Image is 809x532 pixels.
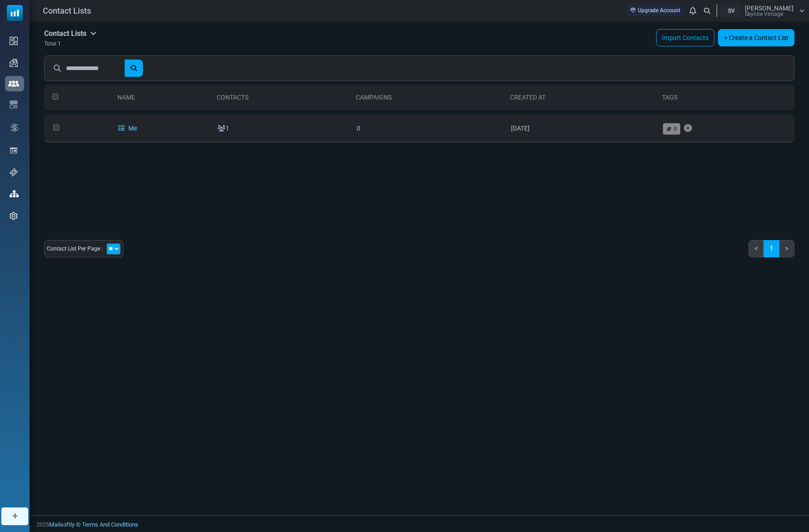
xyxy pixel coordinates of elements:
[82,521,138,528] a: Terms And Conditions
[745,11,783,17] span: Skynite Vintage
[49,521,81,528] a: Mailsoftly ©
[44,29,96,38] h5: Contact Lists
[506,115,659,142] td: [DATE]
[720,5,743,17] div: SV
[662,94,678,101] a: Tags
[44,40,56,47] span: Total
[82,521,138,528] span: translation missing: en.layouts.footer.terms_and_conditions
[663,123,680,135] a: 0
[745,5,794,11] span: [PERSON_NAME]
[684,119,692,137] a: Add Tag
[720,5,804,17] a: SV [PERSON_NAME] Skynite Vintage
[7,5,23,21] img: mailsoftly_icon_blue_white.svg
[356,94,392,101] a: Campaigns
[118,125,137,132] a: Me
[10,168,18,176] img: support-icon.svg
[8,80,19,87] img: contacts-icon-active.svg
[656,29,714,46] a: Import Contacts
[10,37,18,45] img: dashboard-icon.svg
[117,94,135,101] a: Name
[748,240,794,265] nav: Page
[217,94,248,101] a: Contacts
[352,115,506,142] td: 0
[626,5,685,16] a: Upgrade Account
[10,212,18,220] img: settings-icon.svg
[510,94,546,101] a: Created At
[10,100,18,109] img: email-templates-icon.svg
[10,146,18,155] img: landing_pages.svg
[43,5,91,17] span: Contact Lists
[718,29,794,46] a: + Create a Contact List
[10,59,18,67] img: campaigns-icon.png
[213,115,352,142] td: 1
[674,125,677,132] span: 0
[47,245,103,253] span: Contact List Per Page :
[58,40,61,47] span: 1
[763,240,779,257] a: 1
[10,122,20,133] img: workflow.svg
[30,515,809,532] footer: 2025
